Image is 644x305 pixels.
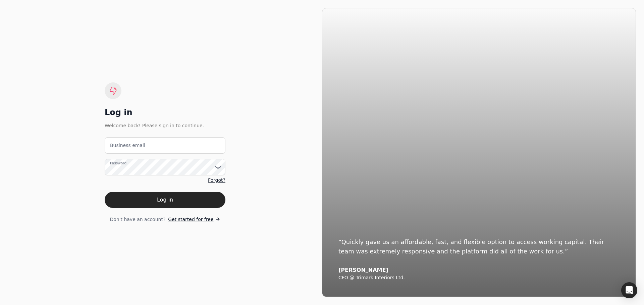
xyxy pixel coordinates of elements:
span: Get started for free [168,216,213,223]
a: Forgot? [208,177,225,184]
span: Don't have an account? [110,216,165,223]
div: Open Intercom Messenger [621,282,637,298]
label: Business email [110,142,145,149]
label: Password [110,160,126,166]
div: CFO @ Trimark Interiors Ltd. [338,275,620,281]
div: “Quickly gave us an affordable, fast, and flexible option to access working capital. Their team w... [338,237,620,256]
button: Log in [105,192,225,208]
div: [PERSON_NAME] [338,267,620,274]
div: Log in [105,107,225,118]
a: Get started for free [168,216,220,223]
div: Welcome back! Please sign in to continue. [105,122,225,129]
